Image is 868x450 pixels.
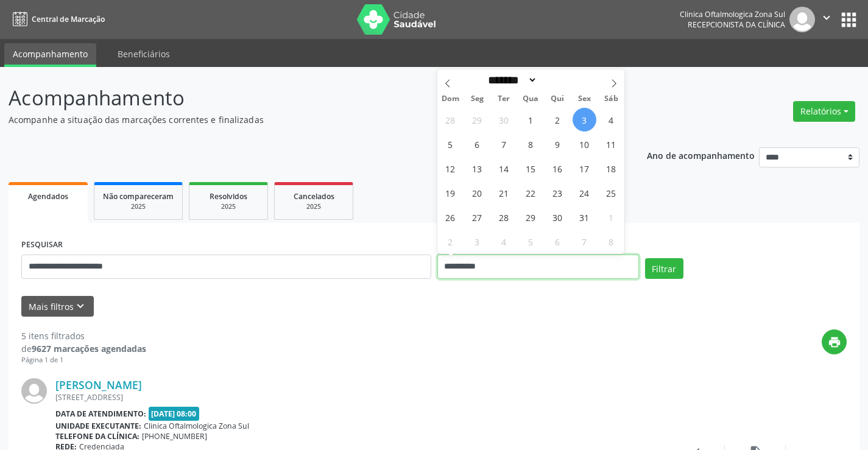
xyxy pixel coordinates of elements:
span: Recepcionista da clínica [688,19,785,30]
div: de [21,342,146,355]
span: Qua [517,95,544,103]
span: Qui [544,95,571,103]
span: Outubro 19, 2025 [439,181,462,205]
button: Relatórios [793,101,855,122]
div: [STREET_ADDRESS] [55,392,664,403]
i:  [820,11,833,24]
span: Resolvidos [210,191,247,202]
span: Outubro 20, 2025 [465,181,489,205]
b: Telefone da clínica: [55,431,139,441]
button: apps [838,9,859,30]
span: Outubro 12, 2025 [439,156,462,180]
span: Outubro 15, 2025 [519,156,543,180]
div: 2025 [283,202,344,211]
span: Dom [437,95,464,103]
span: Novembro 3, 2025 [465,230,489,253]
span: Novembro 4, 2025 [492,230,516,253]
strong: 9627 marcações agendadas [32,343,146,354]
button: Mais filtroskeyboard_arrow_down [21,296,94,317]
a: Acompanhamento [4,43,96,67]
span: Sáb [598,95,624,103]
span: Novembro 7, 2025 [573,230,596,253]
span: Outubro 22, 2025 [519,181,543,205]
span: Outubro 10, 2025 [573,132,596,156]
span: Cancelados [294,191,334,202]
span: [DATE] 08:00 [149,407,200,421]
p: Acompanhamento [9,83,604,113]
span: Setembro 30, 2025 [492,108,516,132]
select: Month [484,74,538,86]
a: Beneficiários [109,43,178,65]
img: img [21,378,47,404]
span: Outubro 24, 2025 [573,181,596,205]
a: Central de Marcação [9,9,105,29]
span: Novembro 6, 2025 [546,230,570,253]
span: Outubro 26, 2025 [439,205,462,229]
span: Clinica Oftalmologica Zona Sul [144,421,249,431]
div: 2025 [103,202,174,211]
span: Novembro 8, 2025 [599,230,623,253]
span: Novembro 2, 2025 [439,230,462,253]
button: Filtrar [645,258,683,279]
span: Outubro 17, 2025 [573,156,596,180]
div: Clinica Oftalmologica Zona Sul [680,9,785,19]
span: Outubro 27, 2025 [465,205,489,229]
span: Outubro 31, 2025 [573,205,596,229]
span: Outubro 2, 2025 [546,108,570,132]
span: Setembro 29, 2025 [465,108,489,132]
p: Acompanhe a situação das marcações correntes e finalizadas [9,113,604,126]
span: Outubro 13, 2025 [465,156,489,180]
span: Não compareceram [103,191,174,202]
button:  [815,7,838,32]
span: Outubro 29, 2025 [519,205,543,229]
span: Agendados [28,191,68,202]
div: 2025 [198,202,259,211]
div: Página 1 de 1 [21,355,146,365]
span: Novembro 1, 2025 [599,205,623,229]
span: Outubro 4, 2025 [599,108,623,132]
span: Central de Marcação [32,14,105,24]
a: [PERSON_NAME] [55,378,142,392]
span: Outubro 5, 2025 [439,132,462,156]
span: Outubro 23, 2025 [546,181,570,205]
span: Outubro 18, 2025 [599,156,623,180]
label: PESQUISAR [21,236,63,255]
span: Sex [571,95,598,103]
b: Unidade executante: [55,421,141,431]
span: Outubro 21, 2025 [492,181,516,205]
span: Setembro 28, 2025 [439,108,462,132]
span: Outubro 30, 2025 [546,205,570,229]
p: Ano de acompanhamento [647,147,755,163]
i: print [828,336,841,349]
span: Outubro 16, 2025 [546,156,570,180]
span: Outubro 8, 2025 [519,132,543,156]
span: Outubro 11, 2025 [599,132,623,156]
span: Outubro 3, 2025 [573,108,596,132]
span: Outubro 9, 2025 [546,132,570,156]
span: Novembro 5, 2025 [519,230,543,253]
div: 5 itens filtrados [21,329,146,342]
input: Year [537,74,577,86]
span: Outubro 25, 2025 [599,181,623,205]
span: Outubro 7, 2025 [492,132,516,156]
span: Outubro 14, 2025 [492,156,516,180]
span: Outubro 6, 2025 [465,132,489,156]
i: keyboard_arrow_down [74,300,87,313]
span: Ter [490,95,517,103]
span: Outubro 28, 2025 [492,205,516,229]
span: Outubro 1, 2025 [519,108,543,132]
button: print [822,329,847,354]
span: [PHONE_NUMBER] [142,431,207,441]
b: Data de atendimento: [55,409,146,419]
img: img [789,7,815,32]
span: Seg [464,95,490,103]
